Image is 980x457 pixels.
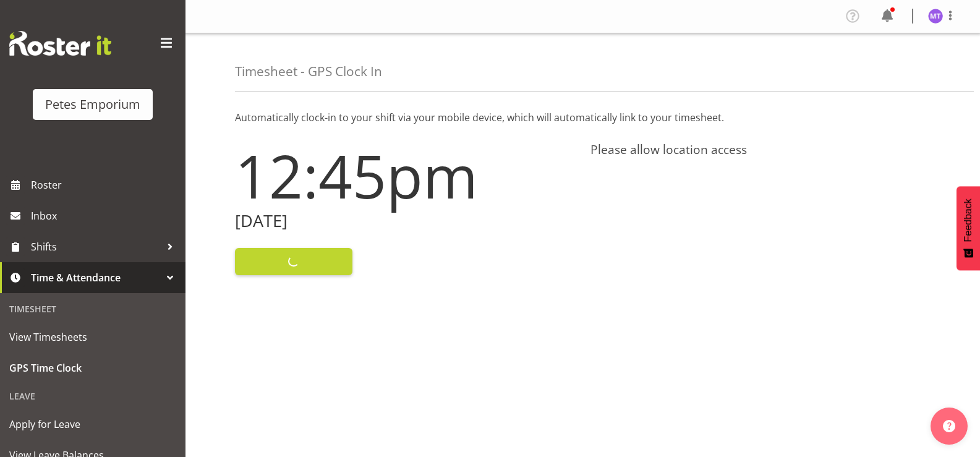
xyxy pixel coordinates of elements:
[31,176,179,194] span: Roster
[957,186,980,270] button: Feedback - Show survey
[9,359,176,377] span: GPS Time Clock
[928,9,943,23] img: mya-taupawa-birkhead5814.jpg
[235,64,382,79] h4: Timesheet - GPS Clock In
[45,95,140,114] div: Petes Emporium
[3,409,182,440] a: Apply for Leave
[31,268,161,287] span: Time & Attendance
[590,142,931,157] h4: Please allow location access
[3,352,182,383] a: GPS Time Clock
[3,296,182,322] div: Timesheet
[3,322,182,352] a: View Timesheets
[235,211,576,231] h2: [DATE]
[9,31,111,56] img: Rosterit website logo
[235,110,931,125] p: Automatically clock-in to your shift via your mobile device, which will automatically link to you...
[9,328,176,346] span: View Timesheets
[943,420,955,432] img: help-xxl-2.png
[31,207,179,225] span: Inbox
[963,199,974,242] span: Feedback
[9,415,176,434] span: Apply for Leave
[31,237,161,256] span: Shifts
[3,383,182,409] div: Leave
[235,142,576,209] h1: 12:45pm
